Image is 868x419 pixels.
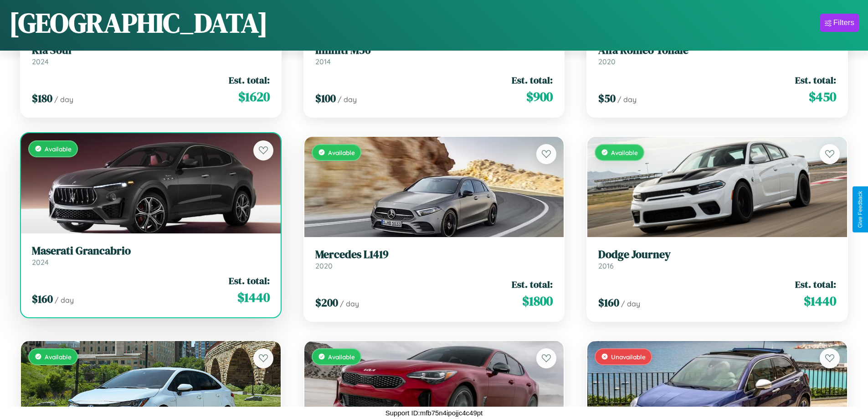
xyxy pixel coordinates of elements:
h3: Kia Soul [32,44,270,57]
h3: Infiniti M56 [315,44,553,57]
span: / day [55,295,74,305]
h3: Mercedes L1419 [315,248,553,261]
a: Mercedes L14192020 [315,248,553,270]
span: $ 160 [32,291,53,306]
span: $ 160 [598,295,619,310]
h3: Alfa Romeo Tonale [598,44,836,57]
a: Kia Soul2024 [32,44,270,66]
span: $ 450 [809,88,836,106]
span: / day [621,299,640,308]
span: $ 1620 [238,88,270,106]
span: / day [617,95,637,104]
span: Est. total: [512,278,553,291]
span: Est. total: [795,278,836,291]
a: Maserati Grancabrio2024 [32,244,270,267]
span: $ 1800 [522,292,553,310]
span: Available [45,145,72,153]
span: $ 1440 [804,292,836,310]
span: Available [611,149,638,156]
p: Support ID: mfb75n4ipojjc4c49pt [385,407,483,419]
span: 2024 [32,57,49,66]
h1: [GEOGRAPHIC_DATA] [9,4,268,41]
span: / day [338,95,357,104]
h3: Dodge Journey [598,248,836,261]
div: Filters [833,18,854,27]
span: 2016 [598,261,614,270]
span: Est. total: [795,73,836,87]
span: Unavailable [611,353,646,361]
span: Est. total: [229,274,270,287]
span: $ 1440 [237,288,270,306]
span: 2014 [315,57,331,66]
a: Dodge Journey2016 [598,248,836,270]
h3: Maserati Grancabrio [32,244,270,258]
a: Infiniti M562014 [315,44,553,66]
span: Available [45,353,72,361]
span: $ 100 [315,91,336,106]
span: $ 50 [598,91,616,106]
div: Give Feedback [857,191,863,228]
span: Available [328,353,355,361]
span: Est. total: [512,73,553,87]
span: $ 200 [315,295,338,310]
span: / day [54,95,73,104]
span: 2024 [32,258,49,267]
span: Available [328,149,355,156]
span: $ 900 [526,88,553,106]
span: Est. total: [229,73,270,87]
span: 2020 [315,261,333,270]
span: 2020 [598,57,616,66]
a: Alfa Romeo Tonale2020 [598,44,836,66]
button: Filters [820,14,859,32]
span: $ 180 [32,91,52,106]
span: / day [340,299,359,308]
